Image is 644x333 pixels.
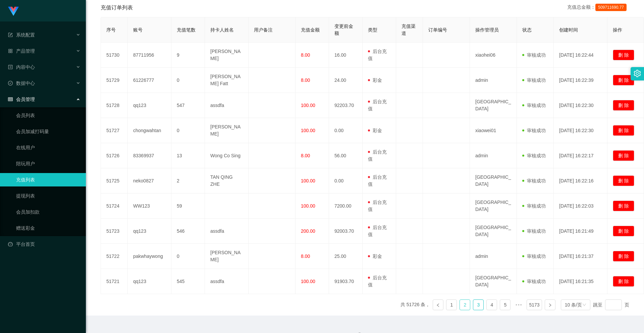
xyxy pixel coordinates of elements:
[171,168,205,193] td: 2
[554,219,607,244] td: [DATE] 16:21:49
[368,225,387,237] span: 后台充值
[460,299,470,310] li: 2
[16,141,80,154] a: 在线用户
[205,168,249,193] td: TAN QING ZHE
[8,65,13,69] i: 图标: profile
[368,49,387,61] span: 后台充值
[329,219,363,244] td: 92003.70
[554,193,607,219] td: [DATE] 16:22:03
[554,143,607,168] td: [DATE] 16:22:17
[522,128,546,133] span: 审核成功
[433,299,443,310] li: 上一页
[101,93,128,118] td: 51728
[210,27,234,33] span: 持卡人姓名
[470,269,517,294] td: [GEOGRAPHIC_DATA]
[101,43,128,68] td: 51730
[329,43,363,68] td: 16.00
[470,93,517,118] td: [GEOGRAPHIC_DATA]
[446,299,457,310] li: 1
[522,103,546,108] span: 审核成功
[593,299,629,310] div: 跳至 页
[329,244,363,269] td: 25.00
[613,226,634,236] button: 删 除
[554,244,607,269] td: [DATE] 16:21:37
[171,93,205,118] td: 547
[8,64,35,70] span: 内容中心
[613,276,634,287] button: 删 除
[634,70,641,77] i: 图标: setting
[16,205,80,219] a: 会员加扣款
[329,93,363,118] td: 92203.70
[205,93,249,118] td: assdfa
[205,219,249,244] td: assdfa
[470,143,517,168] td: admin
[171,219,205,244] td: 546
[460,300,470,310] a: 2
[368,77,382,83] span: 彩金
[522,228,546,234] span: 审核成功
[487,300,497,310] a: 4
[522,153,546,158] span: 审核成功
[301,279,315,284] span: 100.00
[205,118,249,143] td: [PERSON_NAME]
[473,300,483,310] a: 3
[368,275,387,287] span: 后台充值
[101,4,133,12] span: 充值订单列表
[470,43,517,68] td: xiaohei06
[329,168,363,193] td: 0.00
[205,143,249,168] td: Wong Co Sing
[101,219,128,244] td: 51723
[470,193,517,219] td: [GEOGRAPHIC_DATA]
[401,23,416,36] span: 充值渠道
[522,254,546,259] span: 审核成功
[428,27,447,33] span: 订单编号
[301,52,310,58] span: 8.00
[128,68,171,93] td: 61226777
[522,178,546,183] span: 审核成功
[16,125,80,138] a: 会员加减打码量
[554,68,607,93] td: [DATE] 16:22:39
[101,193,128,219] td: 51724
[548,303,552,307] i: 图标: right
[101,244,128,269] td: 51722
[554,118,607,143] td: [DATE] 16:22:30
[301,77,310,83] span: 8.00
[101,118,128,143] td: 51727
[475,27,499,33] span: 操作管理员
[128,93,171,118] td: qq123
[101,68,128,93] td: 51729
[301,103,315,108] span: 100.00
[470,244,517,269] td: admin
[101,269,128,294] td: 51721
[513,299,524,310] li: 向后 5 页
[527,300,541,310] a: 5173
[470,68,517,93] td: admin
[522,77,546,83] span: 审核成功
[613,201,634,211] button: 删 除
[8,97,35,102] span: 会员管理
[171,244,205,269] td: 0
[106,27,116,33] span: 序号
[301,178,315,183] span: 100.00
[171,269,205,294] td: 545
[554,269,607,294] td: [DATE] 16:21:35
[473,299,484,310] li: 3
[133,27,143,33] span: 账号
[329,143,363,168] td: 56.00
[301,228,315,234] span: 200.00
[177,27,196,33] span: 充值笔数
[470,168,517,193] td: [GEOGRAPHIC_DATA]
[329,193,363,219] td: 7200.00
[8,80,35,86] span: 数据中心
[8,237,80,251] a: 图标: dashboard平台首页
[368,128,382,133] span: 彩金
[301,153,310,158] span: 8.00
[16,109,80,122] a: 会员列表
[486,299,497,310] li: 4
[16,173,80,186] a: 充值列表
[527,299,542,310] li: 5173
[500,299,511,310] li: 5
[128,193,171,219] td: WW123
[171,43,205,68] td: 9
[205,68,249,93] td: [PERSON_NAME] Fatt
